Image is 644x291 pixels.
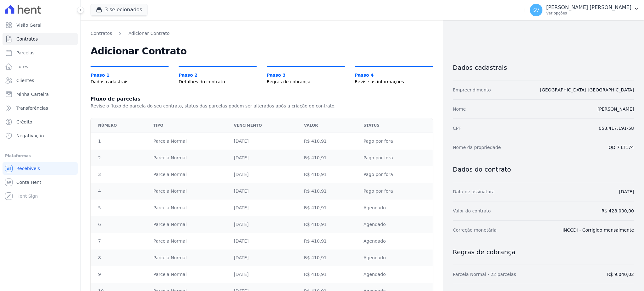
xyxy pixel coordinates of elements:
[360,166,433,183] td: Pago por fora
[179,79,257,85] span: Detalhes do contrato
[150,250,230,266] td: Parcela Normal
[533,8,539,12] span: SV
[150,133,230,150] td: Parcela Normal
[91,216,150,233] td: 6
[360,266,433,283] td: Agendado
[360,216,433,233] td: Agendado
[525,1,644,19] button: SV [PERSON_NAME] [PERSON_NAME] Ver opções
[300,266,360,283] td: R$ 410,91
[91,200,150,216] td: 5
[16,63,28,70] span: Lotes
[91,266,150,283] td: 9
[546,11,631,16] p: Ver opções
[300,150,360,166] td: R$ 410,91
[91,66,433,85] nav: Progress
[300,118,360,133] th: Valor
[3,162,78,175] a: Recebíveis
[128,30,169,37] a: Adicionar Contrato
[5,152,75,160] div: Plataformas
[150,118,230,133] th: Tipo
[3,88,78,101] a: Minha Carteira
[150,200,230,216] td: Parcela Normal
[150,166,230,183] td: Parcela Normal
[3,116,78,128] a: Crédito
[355,72,433,79] span: Passo 4
[16,91,49,97] span: Minha Carteira
[300,216,360,233] td: R$ 410,91
[91,250,150,266] td: 8
[91,30,112,37] a: Contratos
[300,200,360,216] td: R$ 410,91
[453,166,634,173] h3: Dados do contrato
[540,87,634,93] dd: [GEOGRAPHIC_DATA] [GEOGRAPHIC_DATA]
[607,271,634,277] dd: R$ 9.040,02
[91,183,150,200] td: 4
[3,74,78,87] a: Clientes
[230,183,300,200] td: [DATE]
[150,216,230,233] td: Parcela Normal
[360,133,433,150] td: Pago por fora
[608,144,634,151] dd: QD 7 LT174
[360,118,433,133] th: Status
[16,119,32,125] span: Crédito
[3,60,78,73] a: Lotes
[230,250,300,266] td: [DATE]
[230,150,300,166] td: [DATE]
[3,19,78,31] a: Visão Geral
[91,95,433,103] h1: Fluxo de parcelas
[16,50,35,56] span: Parcelas
[91,30,433,37] nav: Breadcrumb
[300,233,360,250] td: R$ 410,91
[230,133,300,150] td: [DATE]
[3,176,78,189] a: Conta Hent
[230,233,300,250] td: [DATE]
[619,189,634,195] dd: [DATE]
[150,150,230,166] td: Parcela Normal
[230,166,300,183] td: [DATE]
[91,166,150,183] td: 3
[453,271,516,277] dt: Parcela Normal - 22 parcelas
[230,118,300,133] th: Vencimento
[230,266,300,283] td: [DATE]
[563,227,634,233] dd: INCCDI - Corrigido mensalmente
[453,208,491,214] dt: Valor do contrato
[16,77,34,84] span: Clientes
[453,106,466,112] dt: Nome
[360,150,433,166] td: Pago por fora
[300,133,360,150] td: R$ 410,91
[602,208,634,214] dd: R$ 428.000,00
[91,4,147,16] button: 3 selecionados
[179,72,257,79] span: Passo 2
[453,248,634,256] h3: Regras de cobrança
[300,183,360,200] td: R$ 410,91
[3,33,78,45] a: Contratos
[3,47,78,59] a: Parcelas
[91,72,169,79] span: Passo 1
[91,133,150,150] td: 1
[453,87,491,93] dt: Empreendimento
[16,105,48,111] span: Transferências
[91,150,150,166] td: 2
[16,133,44,139] span: Negativação
[453,64,634,71] h3: Dados cadastrais
[360,233,433,250] td: Agendado
[3,102,78,114] a: Transferências
[360,183,433,200] td: Pago por fora
[91,47,433,56] h2: Adicionar Contrato
[16,179,41,185] span: Conta Hent
[300,166,360,183] td: R$ 410,91
[150,266,230,283] td: Parcela Normal
[267,79,345,85] span: Regras de cobrança
[453,189,495,195] dt: Data de assinatura
[453,125,461,131] dt: CPF
[91,118,150,133] th: Número
[16,22,42,28] span: Visão Geral
[360,200,433,216] td: Agendado
[3,129,78,142] a: Negativação
[150,233,230,250] td: Parcela Normal
[91,233,150,250] td: 7
[300,250,360,266] td: R$ 410,91
[150,183,230,200] td: Parcela Normal
[597,106,634,112] dd: [PERSON_NAME]
[453,144,501,151] dt: Nome da propriedade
